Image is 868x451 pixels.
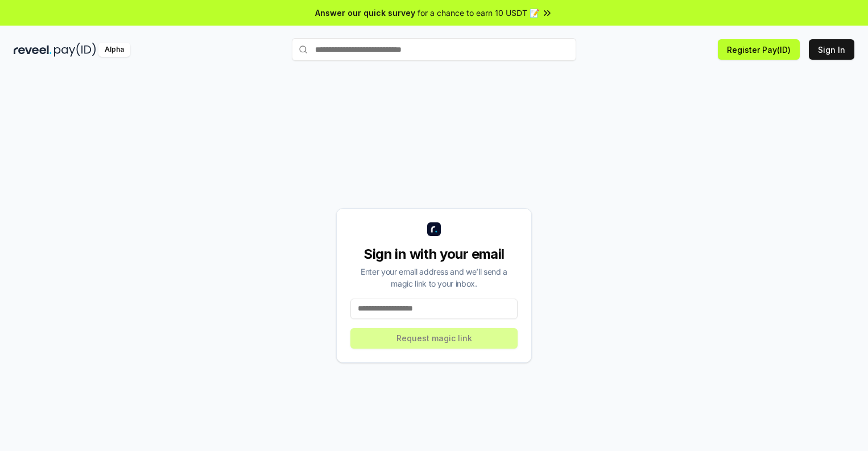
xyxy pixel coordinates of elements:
img: logo_small [427,222,441,236]
span: Answer our quick survey [315,7,415,19]
button: Sign In [809,39,854,60]
span: for a chance to earn 10 USDT 📝 [418,7,539,19]
img: reveel_dark [14,43,52,57]
div: Sign in with your email [350,245,518,263]
img: pay_id [54,43,96,57]
div: Enter your email address and we’ll send a magic link to your inbox. [350,266,518,289]
button: Register Pay(ID) [718,39,800,60]
div: Alpha [98,43,130,57]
